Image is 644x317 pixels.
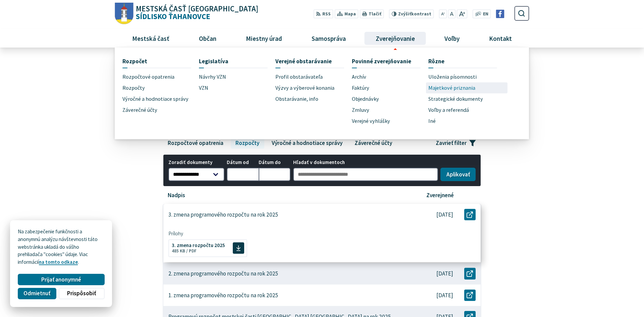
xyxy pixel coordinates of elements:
p: 1. zmena programového rozpočtu na rok 2025 [168,292,278,299]
span: Tlačiť [369,11,381,17]
p: [DATE] [436,292,453,299]
span: Výročné a hodnotiace správy [122,93,189,104]
span: Rozpočtové opatrenia [122,71,174,82]
a: Majetkové priznania [428,82,505,93]
button: Zvýšiťkontrast [389,9,434,18]
a: Rozpočet [122,55,191,68]
p: [DATE] [436,270,453,277]
span: Povinné zverejňovanie [352,55,411,68]
p: 2. zmena programového rozpočtu na rok 2025 [168,270,278,277]
span: RSS [322,11,331,18]
span: Zvýšiť [398,11,411,17]
input: Dátum od [227,168,259,181]
span: Dátum od [227,160,259,165]
span: Rozpočty [122,82,145,93]
span: Kontakt [486,29,514,47]
a: Archív [352,71,428,82]
span: Výzvy a výberové konania [275,82,334,93]
span: 3. zmena rozpočtu 2025 [172,243,225,248]
p: Na zabezpečenie funkčnosti a anonymnú analýzu návštevnosti táto webstránka ukladá do vášho prehli... [18,228,104,266]
span: Zavrieť filter [436,140,467,147]
span: Rozpočet [122,55,147,68]
a: VZN [199,82,275,93]
span: Zmluvy [352,104,369,115]
a: Faktúry [352,82,428,93]
a: Rozpočty [122,82,199,93]
a: Miestny úrad [234,29,294,47]
span: Zverejňovanie [373,29,417,47]
span: Prijať anonymné [41,276,81,283]
button: Prijať anonymné [18,274,104,285]
a: Logo Sídlisko Ťahanovce, prejsť na domovskú stránku. [115,3,258,24]
p: Nadpis [168,192,185,199]
span: Archív [352,71,366,82]
button: Zmenšiť veľkosť písma [439,9,447,18]
a: Mestská časť [120,29,182,47]
span: Voľby [442,29,462,47]
span: Voľby a referendá [428,104,469,115]
a: Zverejňovanie [363,29,427,47]
button: Aplikovať [440,168,475,181]
span: Strategické dokumenty [428,93,483,104]
a: Iné [428,115,505,127]
a: Objednávky [352,93,428,104]
img: Prejsť na Facebook stránku [496,10,504,18]
p: [DATE] [436,211,453,218]
span: EN [483,11,488,18]
a: Profil obstarávateľa [275,71,352,82]
span: Mapa [344,11,356,18]
span: Rôzne [428,55,444,68]
span: Obstarávanie, info [275,93,318,104]
a: EN [481,11,490,18]
a: Verejné vyhlášky [352,115,428,127]
span: Verejné obstarávanie [275,55,332,68]
span: Legislatíva [199,55,228,68]
span: kontrast [398,11,431,17]
a: Povinné zverejňovanie [352,55,421,68]
select: Zoradiť dokumenty [168,168,224,181]
a: Rôzne [428,55,497,68]
p: 3. zmena programového rozpočtu na rok 2025 [168,211,278,218]
a: RSS [313,9,333,18]
a: Legislatíva [199,55,268,68]
span: Zoradiť dokumenty [168,160,224,165]
input: Dátum do [259,168,290,181]
button: Prispôsobiť [59,288,104,299]
a: Zmluvy [352,104,428,115]
a: Záverečné účty [350,137,397,149]
img: Prejsť na domovskú stránku [115,3,133,24]
span: Majetkové priznania [428,82,475,93]
span: Iné [428,115,436,127]
a: Výročné a hodnotiace správy [122,93,199,104]
span: Uloženia písomnosti [428,71,477,82]
button: Odmietnuť [18,288,56,299]
button: Nastaviť pôvodnú veľkosť písma [448,9,455,18]
span: Občan [197,29,219,47]
a: Rozpočtové opatrenia [122,71,199,82]
a: Voľby [432,29,472,47]
a: Uloženia písomnosti [428,71,505,82]
a: Voľby a referendá [428,104,505,115]
a: Rozpočty [231,137,264,149]
span: Prílohy [168,231,476,237]
p: Zverejnené [426,192,454,199]
span: Mestská časť [GEOGRAPHIC_DATA] [136,5,258,13]
span: Objednávky [352,93,379,104]
a: Občan [187,29,229,47]
a: Obstarávanie, info [275,93,352,104]
span: Sídlisko Ťahanovce [133,5,258,20]
a: Výročné a hodnotiace správy [267,137,347,149]
span: Miestny úrad [244,29,285,47]
span: Faktúry [352,82,369,93]
a: Mapa [334,9,358,18]
span: Verejné vyhlášky [352,115,390,127]
a: na tomto odkaze [39,259,78,265]
span: Záverečné účty [122,104,157,115]
a: Strategické dokumenty [428,93,505,104]
a: Kontakt [477,29,524,47]
span: Mestská časť [130,29,172,47]
span: Návrhy VZN [199,71,226,82]
span: Prispôsobiť [67,290,96,297]
input: Hľadať v dokumentoch [293,168,438,181]
button: Zavrieť filter [431,137,481,149]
